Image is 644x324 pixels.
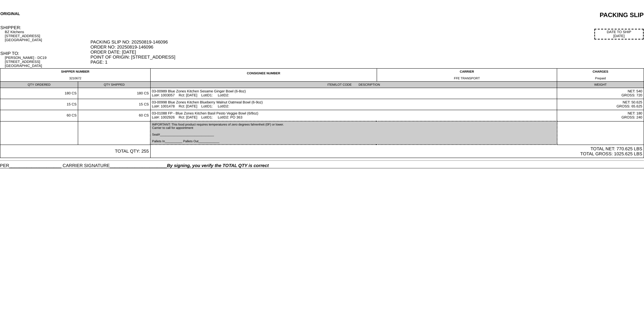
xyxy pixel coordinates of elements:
div: 3210672 [2,77,149,80]
div: SHIP TO: [0,51,90,56]
td: 15 CS [78,99,150,110]
td: NET: 180 GROSS: 240 [557,110,644,121]
div: FFE TRANSPORT [378,77,556,80]
td: NET: 50.625 GROSS: 65.625 [557,99,644,110]
td: 15 CS [0,99,78,110]
td: 03-00998 Blue Zones Kitchen Blueberry Walnut Oatmeal Bowl (6-9oz) Lot#: 1001478 Rct: [DATE] LotID... [150,99,557,110]
td: 60 CS [78,110,150,121]
div: BZ Kitchens [STREET_ADDRESS] [GEOGRAPHIC_DATA] [5,30,90,42]
div: PACKING SLIP [202,11,644,19]
td: TOTAL NET: 770.625 LBS TOTAL GROSS: 1025.625 LBS [150,145,644,158]
td: ITEM/LOT CODE DESCRIPTION [150,82,557,88]
td: 180 CS [0,88,78,99]
td: 180 CS [78,88,150,99]
td: 03-01088 FP - Blue Zones Kitchen Basil Pesto Veggie Bowl (6/8oz) Lot#: 1002926 Rct: [DATE] LotID1... [150,110,557,121]
div: Prepaid [558,77,642,80]
td: CHARGES [557,69,644,82]
td: CARRIER [377,69,557,82]
div: PACKING SLIP NO: 20250819-146096 ORDER NO: 20250819-146096 ORDER DATE: [DATE] POINT OF ORIGIN: [S... [91,39,644,65]
div: DATE TO SHIP [DATE] [594,29,644,39]
div: [PERSON_NAME] - DC19 [STREET_ADDRESS] [GEOGRAPHIC_DATA] [5,56,90,68]
span: By signing, you verify the TOTAL QTY is correct [167,163,269,168]
td: WEIGHT [557,82,644,88]
td: 60 CS [0,110,78,121]
td: SHIPPER NUMBER [0,69,151,82]
td: QTY ORDERED [0,82,78,88]
td: IMPORTANT: This food product requires temperatures of zero degrees fahrenheit (0F) or lower. Carr... [150,121,557,145]
div: SHIPPER: [0,25,90,30]
td: 03-00989 Blue Zones Kitchen Sesame Ginger Bowl (6-8oz) Lot#: 1003057 Rct: [DATE] LotID1: LotID2: [150,88,557,99]
td: NET: 540 GROSS: 720 [557,88,644,99]
td: CONSIGNEE NUMBER [150,69,377,82]
td: TOTAL QTY: 255 [0,145,151,158]
td: QTY SHIPPED [78,82,150,88]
